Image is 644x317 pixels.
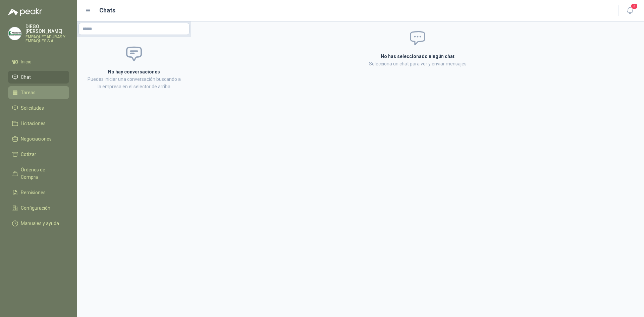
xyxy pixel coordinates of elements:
[8,27,21,40] img: Company Logo
[8,186,69,199] a: Remisiones
[21,204,50,212] span: Configuración
[301,60,535,67] p: Selecciona un chat para ver y enviar mensajes
[8,55,69,68] a: Inicio
[25,24,69,34] p: DIEGO [PERSON_NAME]
[8,117,69,130] a: Licitaciones
[8,133,69,145] a: Negociaciones
[99,6,115,15] h1: Chats
[85,75,183,90] p: Puedes iniciar una conversación buscando a la empresa en el selector de arriba
[8,8,42,16] img: Logo peakr
[21,89,36,96] span: Tareas
[85,68,183,75] h2: No hay conversaciones
[21,166,63,181] span: Órdenes de Compra
[8,71,69,84] a: Chat
[21,73,31,81] span: Chat
[21,135,52,143] span: Negociaciones
[25,35,69,43] p: EMPAQUETADURAS Y EMPAQUES S.A
[21,58,32,65] span: Inicio
[8,148,69,161] a: Cotizar
[631,3,638,9] span: 3
[8,202,69,214] a: Configuración
[8,163,69,183] a: Órdenes de Compra
[21,220,59,227] span: Manuales y ayuda
[301,53,535,60] h2: No has seleccionado ningún chat
[8,217,69,230] a: Manuales y ayuda
[8,102,69,114] a: Solicitudes
[21,104,44,112] span: Solicitudes
[21,120,46,127] span: Licitaciones
[21,151,36,158] span: Cotizar
[624,5,636,17] button: 3
[21,189,46,196] span: Remisiones
[8,86,69,99] a: Tareas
